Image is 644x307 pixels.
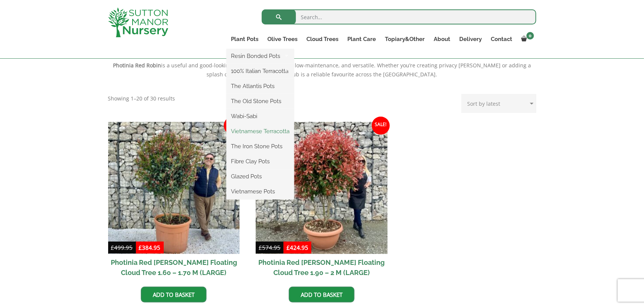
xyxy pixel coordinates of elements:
[287,244,290,251] span: £
[108,122,240,254] img: Photinia Red Robin Floating Cloud Tree 1.60 - 1.70 M (LARGE)
[263,34,302,44] a: Olive Trees
[262,9,536,24] input: Search...
[113,62,161,69] b: Photinia Red Robin
[226,65,294,77] a: 100% Italian Terracotta
[289,287,354,302] a: Add to basket: “Photinia Red Robin Floating Cloud Tree 1.90 - 2 M (LARGE)”
[343,34,381,44] a: Plant Care
[108,254,240,281] h2: Photinia Red [PERSON_NAME] Floating Cloud Tree 1.60 – 1.70 M (LARGE)
[139,244,161,251] bdi: 384.95
[226,171,294,182] a: Glazed Pots
[108,8,168,37] img: logo
[526,32,534,40] span: 0
[256,122,388,281] a: Sale! Photinia Red [PERSON_NAME] Floating Cloud Tree 1.90 – 2 M (LARGE)
[256,122,388,254] img: Photinia Red Robin Floating Cloud Tree 1.90 - 2 M (LARGE)
[226,50,294,62] a: Resin Bonded Pots
[226,96,294,107] a: The Old Stone Pots
[259,244,262,251] span: £
[226,186,294,197] a: Vietnamese Pots
[462,94,536,113] select: Shop order
[161,62,531,78] span: is a useful and good-looking plant—it’s fast-growing, low-maintenance, and versatile. Whether you...
[226,156,294,167] a: Fibre Clay Pots
[302,34,343,44] a: Cloud Trees
[226,111,294,122] a: Wabi-Sabi
[430,34,455,44] a: About
[139,244,142,251] span: £
[111,244,133,251] bdi: 499.95
[517,34,536,44] a: 0
[259,244,281,251] bdi: 574.95
[224,117,242,135] span: Sale!
[372,117,390,135] span: Sale!
[141,287,207,302] a: Add to basket: “Photinia Red Robin Floating Cloud Tree 1.60 - 1.70 M (LARGE)”
[256,254,388,281] h2: Photinia Red [PERSON_NAME] Floating Cloud Tree 1.90 – 2 M (LARGE)
[226,34,263,44] a: Plant Pots
[108,122,240,281] a: Sale! Photinia Red [PERSON_NAME] Floating Cloud Tree 1.60 – 1.70 M (LARGE)
[111,244,115,251] span: £
[455,34,487,44] a: Delivery
[381,34,430,44] a: Topiary&Other
[226,81,294,92] a: The Atlantis Pots
[226,126,294,137] a: Vietnamese Terracotta
[487,34,517,44] a: Contact
[108,94,175,103] p: Showing 1–20 of 30 results
[287,244,308,251] bdi: 424.95
[226,141,294,152] a: The Iron Stone Pots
